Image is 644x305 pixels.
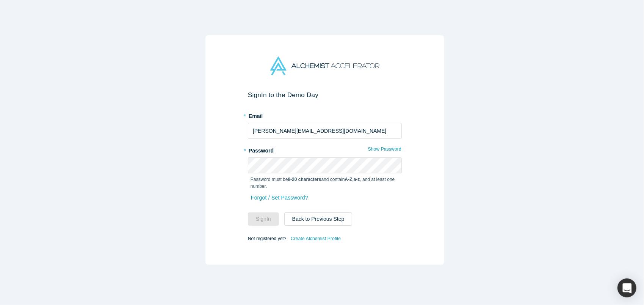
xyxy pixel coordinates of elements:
img: Alchemist Accelerator Logo [270,57,379,75]
label: Email [248,110,402,120]
strong: 8-20 characters [288,177,321,182]
span: Not registered yet? [248,236,286,241]
a: Forgot / Set Password? [251,191,309,204]
a: Create Alchemist Profile [290,234,341,244]
button: Show Password [368,144,402,154]
h2: Sign In to the Demo Day [248,91,402,99]
strong: a-z [354,177,360,182]
p: Password must be and contain , , and at least one number. [251,176,399,190]
strong: A-Z [345,177,353,182]
button: SignIn [248,212,279,226]
label: Password [248,144,402,155]
button: Back to Previous Step [284,212,353,226]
